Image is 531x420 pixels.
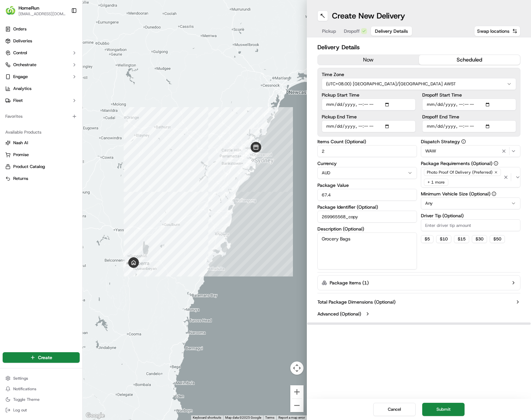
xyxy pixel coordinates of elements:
[13,86,31,92] span: Analytics
[317,205,417,209] label: Package Identifier (Optional)
[5,5,16,16] img: HomeRun
[3,127,80,138] div: Available Products
[421,213,520,218] label: Driver Tip (Optional)
[7,63,19,75] img: 1736555255976-a54dd68f-1ca7-489b-9aae-adbdc363a1c4
[17,43,119,50] input: Got a question? Start typing here...
[3,48,80,58] button: Control
[13,62,36,68] span: Orchestrate
[13,140,28,146] span: Nash AI
[436,235,451,243] button: $10
[3,36,80,46] a: Deliveries
[22,70,84,75] div: We're available if you need us!
[19,5,39,11] button: HomeRun
[322,93,416,97] label: Pickup Start Time
[317,299,395,305] label: Total Package Dimensions (Optional)
[375,28,408,34] span: Delivery Details
[3,173,80,184] button: Returns
[317,145,417,157] input: Enter number of items
[317,161,417,166] label: Currency
[494,161,498,166] button: Package Requirements (Optional)
[419,55,520,65] button: scheduled
[421,139,520,144] label: Dispatch Strategy
[317,211,417,223] input: Enter package identifier
[7,7,20,20] img: Nash
[421,145,520,157] button: WAW
[322,72,516,77] label: Time Zone
[373,403,416,416] button: Cancel
[425,148,436,154] span: WAW
[421,167,520,188] button: Photo Proof Of Delivery (Preferred)+ 1 more
[422,403,465,416] button: Submit
[66,112,80,117] span: Pylon
[290,399,304,412] button: Zoom out
[5,176,77,182] a: Returns
[3,405,80,415] button: Log out
[3,95,80,106] button: Fleet
[317,139,417,144] label: Items Count (Optional)
[474,26,520,36] button: Swap locations
[3,83,80,94] a: Analytics
[13,98,23,104] span: Fleet
[56,97,61,102] div: 💻
[3,374,80,383] button: Settings
[317,227,417,231] label: Description (Optional)
[13,176,28,182] span: Returns
[13,376,28,381] span: Settings
[424,179,448,186] div: + 1 more
[62,96,106,103] span: API Documentation
[477,28,510,34] span: Swap locations
[461,139,466,144] button: Dispatch Strategy
[3,395,80,404] button: Toggle Theme
[421,161,520,166] label: Package Requirements (Optional)
[13,26,26,32] span: Orders
[278,416,305,419] a: Report a map error
[317,275,520,290] button: Package Items (1)
[454,235,469,243] button: $15
[13,38,32,44] span: Deliveries
[13,74,28,80] span: Engage
[3,3,68,19] button: HomeRunHomeRun[EMAIL_ADDRESS][DOMAIN_NAME]
[3,71,80,82] button: Engage
[84,411,106,420] a: Open this area in Google Maps (opens a new window)
[3,149,80,160] button: Promise
[7,26,120,37] p: Welcome 👋
[421,235,433,243] button: $5
[421,191,520,196] label: Minimum Vehicle Size (Optional)
[13,164,45,170] span: Product Catalog
[330,279,369,286] label: Package Items ( 1 )
[3,352,80,363] button: Create
[317,189,417,201] input: Enter package value
[318,55,419,65] button: now
[317,311,520,317] button: Advanced (Optional)
[13,96,51,103] span: Knowledge Base
[422,93,516,97] label: Dropoff Start Time
[22,63,108,70] div: Start new chat
[13,407,27,413] span: Log out
[112,65,120,73] button: Start new chat
[344,28,360,34] span: Dropoff
[492,191,496,196] button: Minimum Vehicle Size (Optional)
[225,416,261,419] span: Map data ©2025 Google
[19,11,66,17] button: [EMAIL_ADDRESS][DOMAIN_NAME]
[5,152,77,158] a: Promise
[290,361,304,375] button: Map camera controls
[5,140,77,146] a: Nash AI
[3,60,80,70] button: Orchestrate
[53,93,109,105] a: 💻API Documentation
[290,385,304,399] button: Zoom in
[13,152,29,158] span: Promise
[317,183,417,188] label: Package Value
[84,411,106,420] img: Google
[3,384,80,394] button: Notifications
[4,93,53,105] a: 📗Knowledge Base
[317,43,520,52] h2: Delivery Details
[265,416,274,419] a: Terms (opens in new tab)
[317,232,417,270] textarea: Grocery Bags
[5,164,77,170] a: Product Catalog
[13,386,36,392] span: Notifications
[322,28,336,34] span: Pickup
[317,311,361,317] label: Advanced (Optional)
[421,219,520,231] input: Enter driver tip amount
